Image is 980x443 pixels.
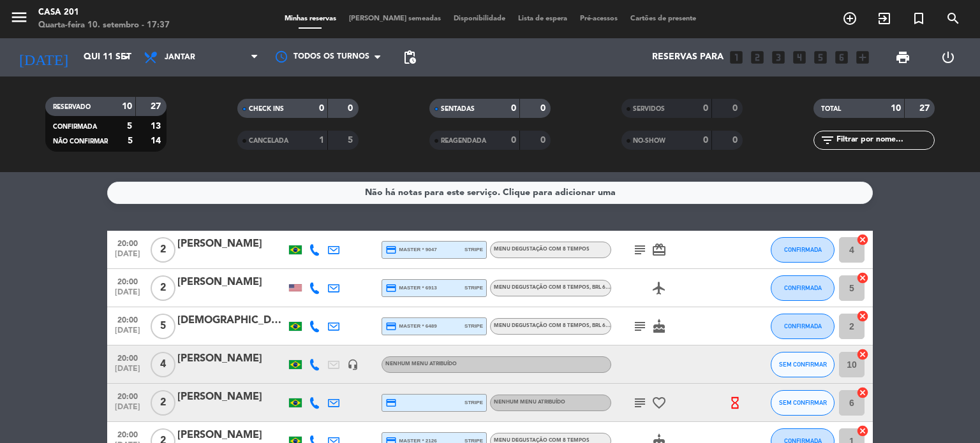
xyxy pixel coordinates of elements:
i: add_circle_outline [842,11,857,26]
i: looks_5 [812,49,829,66]
span: master * 6489 [385,321,437,332]
div: [DEMOGRAPHIC_DATA][PERSON_NAME] [177,312,286,329]
div: LOG OUT [925,38,970,76]
span: print [895,50,910,65]
i: headset_mic [347,359,359,370]
span: master * 9047 [385,244,437,256]
i: credit_card [385,397,397,409]
span: Jantar [165,53,195,62]
span: REAGENDADA [441,138,486,144]
strong: 27 [151,102,163,111]
i: subject [632,242,648,258]
i: cancel [856,272,869,284]
i: cake [651,319,667,334]
span: Reservas para [652,52,724,62]
i: cancel [856,425,869,437]
span: 20:00 [112,388,144,403]
div: Casa 201 [38,6,170,19]
span: 20:00 [112,273,144,288]
i: looks_4 [791,49,808,66]
span: 20:00 [112,426,144,441]
i: arrow_drop_down [119,50,134,65]
strong: 0 [319,104,324,113]
button: SEM CONFIRMAR [771,390,835,416]
strong: 13 [151,122,163,131]
strong: 0 [732,104,740,113]
i: hourglass_empty [728,396,742,410]
i: subject [632,395,648,410]
i: add_box [854,49,871,66]
strong: 0 [540,136,548,145]
i: credit_card [385,244,397,256]
span: CANCELADA [249,138,288,144]
span: [DATE] [112,326,144,341]
span: CONFIRMADA [784,246,822,253]
strong: 0 [540,104,548,113]
strong: 0 [703,104,708,113]
span: CONFIRMADA [784,323,822,330]
span: 4 [151,352,175,377]
strong: 0 [703,136,708,145]
i: search [946,11,961,26]
i: turned_in_not [911,11,926,26]
span: CHECK INS [249,106,284,112]
span: [DATE] [112,288,144,303]
span: SERVIDOS [633,106,665,112]
span: stripe [464,245,483,254]
span: TOTAL [821,106,841,112]
strong: 1 [319,136,324,145]
i: looks_6 [833,49,850,66]
span: 2 [151,390,175,416]
span: stripe [464,322,483,330]
i: looks_two [749,49,766,66]
span: SEM CONFIRMAR [779,399,827,406]
i: cancel [856,348,869,361]
i: credit_card [385,282,397,294]
span: master * 6913 [385,282,437,294]
span: Minhas reservas [278,15,343,22]
div: Não há notas para este serviço. Clique para adicionar uma [365,185,616,200]
div: [PERSON_NAME] [177,274,286,291]
div: [PERSON_NAME] [177,389,286,405]
span: Nenhum menu atribuído [494,400,565,405]
i: card_giftcard [651,242,667,258]
strong: 5 [348,136,355,145]
button: CONFIRMADA [771,314,835,339]
i: [DATE] [10,43,77,71]
span: CONFIRMADA [784,284,822,291]
span: Lista de espera [512,15,574,22]
span: stripe [464,398,483,407]
button: CONFIRMADA [771,237,835,263]
div: [PERSON_NAME] [177,351,286,367]
i: exit_to_app [877,11,892,26]
i: power_settings_new [940,50,956,65]
i: cancel [856,386,869,399]
i: airplanemode_active [651,280,667,296]
i: cancel [856,310,869,323]
strong: 10 [891,104,901,113]
strong: 5 [127,122,132,131]
button: menu [10,8,29,31]
i: filter_list [820,133,835,148]
strong: 27 [919,104,932,113]
i: subject [632,319,648,334]
span: [DATE] [112,365,144,379]
span: CONFIRMADA [53,124,97,130]
span: 5 [151,314,175,339]
strong: 0 [511,104,516,113]
span: Nenhum menu atribuído [385,361,457,367]
span: NO-SHOW [633,138,665,144]
i: looks_3 [770,49,787,66]
span: SENTADAS [441,106,475,112]
span: 20:00 [112,350,144,365]
span: Disponibilidade [447,15,512,22]
span: Menu degustação com 8 tempos [494,247,590,252]
span: pending_actions [402,50,417,65]
i: cancel [856,233,869,246]
strong: 0 [732,136,740,145]
span: 20:00 [112,235,144,250]
span: NÃO CONFIRMAR [53,138,108,145]
button: SEM CONFIRMAR [771,352,835,377]
span: 20:00 [112,312,144,326]
span: [DATE] [112,403,144,418]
